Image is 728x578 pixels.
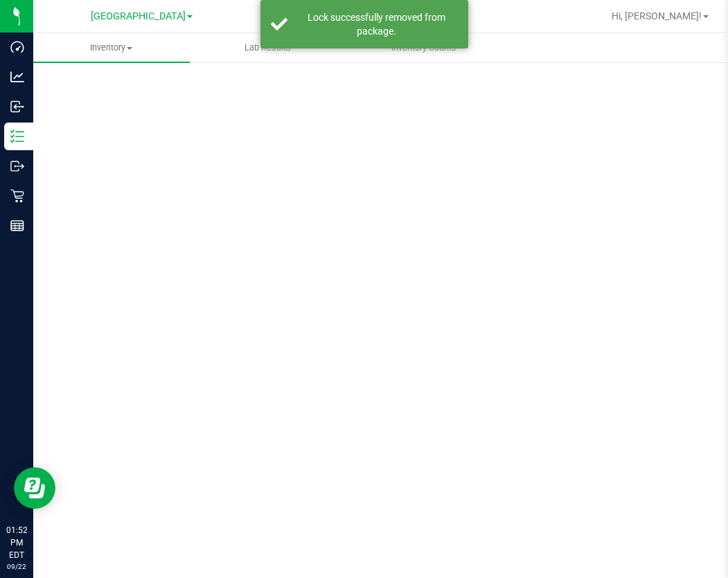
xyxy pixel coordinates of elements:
inline-svg: Analytics [10,70,24,84]
div: Lock successfully removed from package. [295,10,458,38]
span: [GEOGRAPHIC_DATA] [91,10,186,22]
a: Lab Results [190,33,346,62]
span: Hi, [PERSON_NAME]! [612,10,702,21]
iframe: Resource center [14,467,55,509]
inline-svg: Dashboard [10,40,24,54]
inline-svg: Retail [10,189,24,203]
p: 01:52 PM EDT [6,524,27,561]
inline-svg: Outbound [10,159,24,173]
span: Lab Results [226,42,310,54]
a: Inventory [33,33,190,62]
inline-svg: Inbound [10,100,24,114]
p: 09/22 [6,561,27,572]
inline-svg: Inventory [10,129,24,143]
span: Inventory [33,42,190,54]
inline-svg: Reports [10,219,24,233]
